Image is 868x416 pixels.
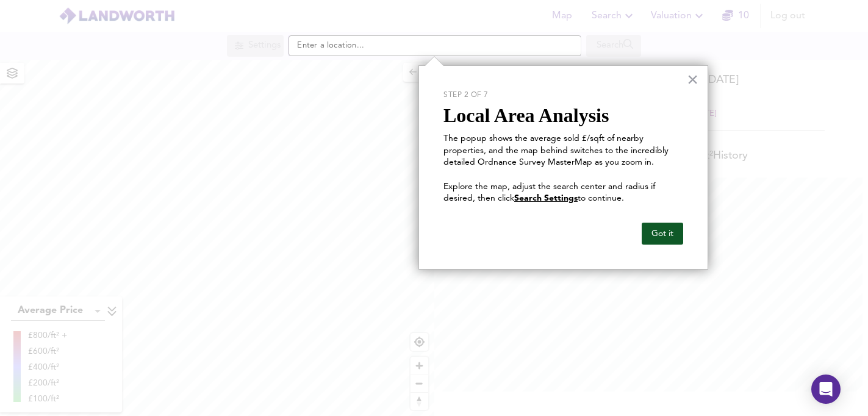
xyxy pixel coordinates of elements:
input: Enter a location... [289,35,581,56]
button: Got it [642,223,683,245]
div: Open Intercom Messenger [811,375,841,404]
p: Local Area Analysis [443,104,683,127]
p: Step 2 of 7 [443,90,683,101]
button: Close [687,70,698,89]
u: Search Settings [514,194,578,203]
span: Explore the map, adjust the search center and radius if desired, then click [443,182,658,203]
span: to continue. [578,194,624,203]
p: The popup shows the average sold £/sqft of nearby properties, and the map behind switches to the ... [443,133,683,169]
